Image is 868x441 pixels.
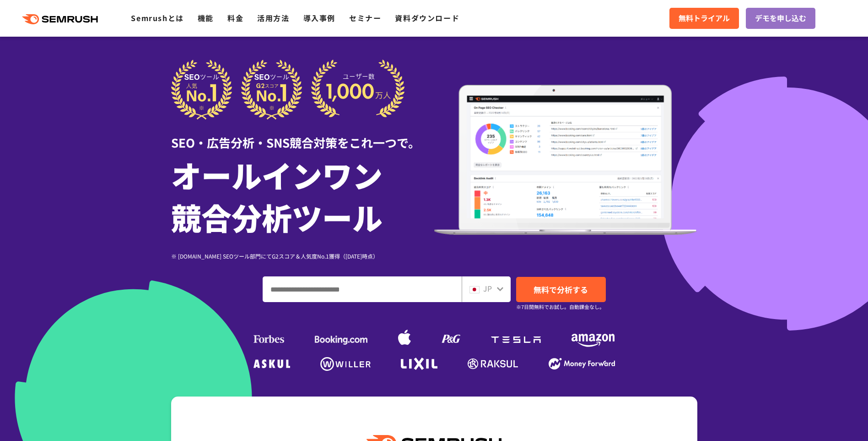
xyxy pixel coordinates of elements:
a: Semrushとは [131,12,183,23]
a: 無料で分析する [516,277,606,302]
input: ドメイン、キーワードまたはURLを入力してください [263,277,461,302]
div: SEO・広告分析・SNS競合対策をこれ一つで。 [171,120,434,151]
span: デモを申し込む [755,12,806,24]
a: 資料ダウンロード [395,12,459,23]
a: 導入事例 [303,12,335,23]
a: デモを申し込む [746,8,815,29]
div: ※ [DOMAIN_NAME] SEOツール部門にてG2スコア＆人気度No.1獲得（[DATE]時点） [171,252,434,260]
a: 活用方法 [257,12,289,23]
small: ※7日間無料でお試し。自動課金なし。 [516,303,604,311]
a: 機能 [198,12,214,23]
span: 無料で分析する [534,284,588,295]
a: セミナー [349,12,381,23]
a: 料金 [227,12,243,23]
a: 無料トライアル [669,8,739,29]
span: JP [483,283,492,294]
span: 無料トライアル [679,12,730,24]
h1: オールインワン 競合分析ツール [171,154,434,238]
